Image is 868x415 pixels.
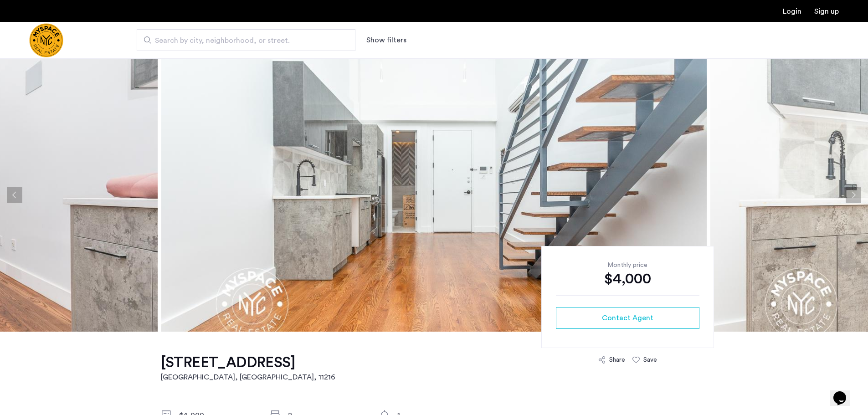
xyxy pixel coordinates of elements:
a: Cazamio Logo [29,23,63,57]
div: Share [609,355,625,364]
span: Search by city, neighborhood, or street. [155,35,330,46]
span: Contact Agent [602,313,653,323]
h1: [STREET_ADDRESS] [161,354,335,372]
div: Save [643,355,657,364]
div: $4,000 [556,270,699,288]
button: button [556,307,699,329]
a: Login [783,8,801,15]
h2: [GEOGRAPHIC_DATA], [GEOGRAPHIC_DATA] , 11216 [161,372,335,383]
img: logo [29,23,63,57]
input: Apartment Search [137,29,355,51]
img: apartment [161,58,707,332]
button: Show or hide filters [366,35,406,46]
button: Next apartment [846,187,861,203]
a: Registration [814,8,839,15]
div: Monthly price [556,261,699,270]
button: Previous apartment [7,187,22,203]
iframe: chat widget [830,379,859,406]
a: [STREET_ADDRESS][GEOGRAPHIC_DATA], [GEOGRAPHIC_DATA], 11216 [161,354,335,383]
